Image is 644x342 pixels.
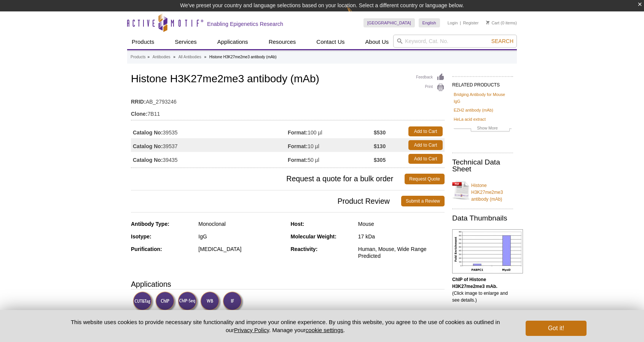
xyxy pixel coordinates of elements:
[416,73,445,82] a: Feedback
[131,106,445,118] td: 7B11
[460,18,461,27] li: |
[204,55,206,59] li: »
[223,291,244,312] img: Immunofluorescence Validated
[131,110,148,117] strong: Clone:
[179,54,201,61] a: All Antibodies
[209,55,277,59] li: Histone H3K27me2me3 antibody (mAb)
[358,233,445,240] div: 17 kDa
[486,21,489,24] img: Your Cart
[291,233,336,240] strong: Molecular Weight:
[452,177,513,203] a: Histone H3K27me2me3 antibody (mAb)
[306,327,343,333] button: cookie settings
[489,38,516,45] button: Search
[463,20,478,26] a: Register
[288,129,308,136] strong: Format:
[452,215,513,222] h2: Data Thumbnails
[170,35,201,49] a: Services
[131,138,288,152] td: 39537
[401,196,445,206] a: Submit a Review
[131,94,445,106] td: AB_2793246
[127,35,159,49] a: Products
[200,291,221,312] img: Western Blot Validated
[454,125,512,133] a: Show More
[131,196,401,206] span: Product Review
[131,221,169,227] strong: Antibody Type:
[264,35,301,49] a: Resources
[452,229,523,273] img: Histone H3K27me2me3 antibody (mAb) tested by ChIP.
[416,83,445,92] a: Print
[288,125,374,138] td: 100 µl
[288,152,374,166] td: 50 µl
[347,6,367,24] img: Change Here
[454,116,486,123] a: HeLa acid extract
[358,246,445,259] div: Human, Mouse, Wide Range Predicted
[131,125,288,138] td: 39535
[374,157,386,163] strong: $305
[452,276,513,304] p: (Click image to enlarge and see details.)
[288,138,374,152] td: 10 µl
[173,55,175,59] li: »
[178,291,199,312] img: ChIP-Seq Validated
[454,91,512,105] a: Bridging Antibody for Mouse IgG
[291,221,304,227] strong: Host:
[288,157,308,163] strong: Format:
[408,140,443,150] a: Add to Cart
[448,20,458,26] a: Login
[393,35,517,48] input: Keyword, Cat. No.
[133,143,163,150] strong: Catalog No:
[133,291,154,312] img: CUT&Tag Validated
[526,321,587,336] button: Got it!
[419,18,440,27] a: English
[363,18,415,27] a: [GEOGRAPHIC_DATA]
[131,233,151,240] strong: Isotype:
[198,246,285,253] div: [MEDICAL_DATA]
[408,126,443,136] a: Add to Cart
[374,129,386,136] strong: $530
[291,246,318,252] strong: Reactivity:
[491,38,513,44] span: Search
[408,154,443,164] a: Add to Cart
[131,98,146,105] strong: RRID:
[131,73,445,86] h1: Histone H3K27me2me3 antibody (mAb)
[57,318,513,334] p: This website uses cookies to provide necessary site functionality and improve your online experie...
[452,159,513,173] h2: Technical Data Sheet
[454,107,493,113] a: EZH2 antibody (mAb)
[207,21,283,27] h2: Enabling Epigenetics Research
[153,54,171,61] a: Antibodies
[133,157,163,163] strong: Catalog No:
[131,278,445,290] h3: Applications
[374,143,386,150] strong: $130
[358,221,445,227] div: Mouse
[133,129,163,136] strong: Catalog No:
[131,246,162,252] strong: Purification:
[155,291,176,312] img: ChIP Validated
[288,143,308,150] strong: Format:
[198,221,285,227] div: Monoclonal
[131,152,288,166] td: 39435
[213,35,253,49] a: Applications
[452,277,497,289] b: ChIP of Histone H3K27me2me3 mAb.
[234,327,269,333] a: Privacy Policy
[486,20,499,26] a: Cart
[361,35,394,49] a: About Us
[312,35,349,49] a: Contact Us
[131,174,405,184] span: Request a quote for a bulk order
[131,54,145,61] a: Products
[452,76,513,90] h2: RELATED PRODUCTS
[198,233,285,240] div: IgG
[486,18,517,27] li: (0 items)
[147,55,150,59] li: »
[405,174,445,184] a: Request Quote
